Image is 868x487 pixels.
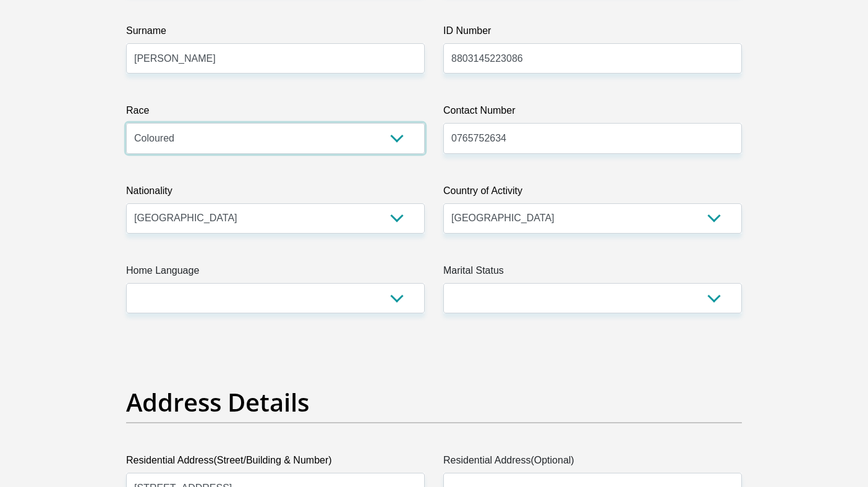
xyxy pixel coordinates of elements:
label: Contact Number [443,103,742,123]
label: ID Number [443,23,742,43]
input: ID Number [443,43,742,74]
h2: Address Details [126,387,742,417]
label: Surname [126,23,425,43]
label: Home Language [126,263,425,283]
input: Contact Number [443,123,742,153]
input: Surname [126,43,425,74]
label: Nationality [126,184,425,203]
label: Country of Activity [443,184,742,203]
label: Race [126,103,425,123]
label: Marital Status [443,263,742,283]
label: Residential Address(Street/Building & Number) [126,453,425,473]
label: Residential Address(Optional) [443,453,742,473]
